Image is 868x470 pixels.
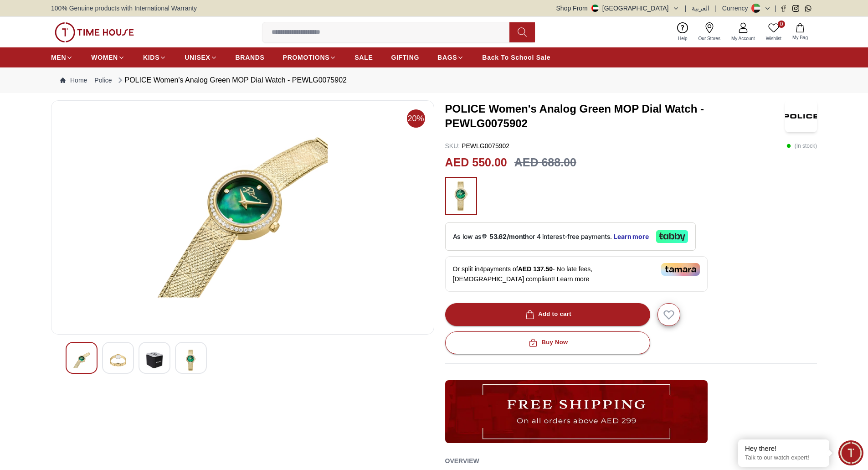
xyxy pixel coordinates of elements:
[445,142,460,150] span: SKU :
[185,53,210,62] span: UNISEX
[445,154,507,171] h2: AED 550.00
[673,21,693,44] a: Help
[283,49,337,66] a: PROMOTIONS
[482,49,550,66] a: Back To School Sale
[51,53,66,62] span: MEN
[354,53,373,62] span: SALE
[514,154,576,171] h3: AED 688.00
[775,4,776,13] span: |
[792,5,799,12] a: Instagram
[59,108,426,327] img: POLICE Women's Analog Green MOP Dial Watch - PEWLG0075902
[556,4,679,13] button: Shop From[GEOGRAPHIC_DATA]
[786,141,817,150] p: ( In stock )
[445,141,510,150] p: PEWLG0075902
[760,21,787,44] a: 0Wishlist
[445,331,650,354] button: Buy Now
[445,256,708,292] div: Or split in 4 payments of - No late fees, [DEMOGRAPHIC_DATA] compliant!
[762,35,785,42] span: Wishlist
[391,49,419,66] a: GIFTING
[695,35,724,42] span: Our Stores
[789,34,812,41] span: My Bag
[51,4,197,13] span: 100% Genuine products with International Warranty
[745,454,822,462] p: Talk to our watch expert!
[437,49,464,66] a: BAGS
[445,454,479,468] h2: Overview
[51,49,73,66] a: MEN
[450,181,473,211] img: ...
[445,380,708,443] img: ...
[527,337,568,348] div: Buy Now
[407,109,425,128] span: 20%
[445,303,650,326] button: Add to cart
[518,265,553,273] span: AED 137.50
[91,53,118,62] span: WOMEN
[51,67,817,93] nav: Breadcrumb
[692,4,709,13] button: العربية
[73,350,90,371] img: POLICE Women's Analog Green MOP Dial Watch - PEWLG0075902
[785,100,817,132] img: POLICE Women's Analog Green MOP Dial Watch - PEWLG0075902
[94,76,112,85] a: Police
[143,49,166,66] a: KIDS
[482,53,550,62] span: Back To School Sale
[693,21,726,44] a: Our Stores
[557,275,590,283] span: Learn more
[445,102,786,131] h3: POLICE Women's Analog Green MOP Dial Watch - PEWLG0075902
[674,35,691,42] span: Help
[780,5,787,12] a: Facebook
[354,49,373,66] a: SALE
[745,444,822,453] div: Hey there!
[91,49,125,66] a: WOMEN
[55,22,134,42] img: ...
[787,21,813,43] button: My Bag
[116,75,347,86] div: POLICE Women's Analog Green MOP Dial Watch - PEWLG0075902
[391,53,419,62] span: GIFTING
[728,35,759,42] span: My Account
[661,263,700,276] img: Tamara
[778,21,785,28] span: 0
[524,309,571,320] div: Add to cart
[805,5,812,12] a: Whatsapp
[60,76,87,85] a: Home
[183,350,199,371] img: POLICE Women's Analog Green MOP Dial Watch - PEWLG0075902
[715,4,717,13] span: |
[437,53,457,62] span: BAGS
[838,440,863,465] div: Chat Widget
[185,49,217,66] a: UNISEX
[591,5,599,12] img: United Arab Emirates
[722,4,752,13] div: Currency
[685,4,687,13] span: |
[143,53,159,62] span: KIDS
[110,350,126,371] img: POLICE Women's Analog Green MOP Dial Watch - PEWLG0075902
[146,350,163,371] img: POLICE Women's Analog Green MOP Dial Watch - PEWLG0075902
[283,53,330,62] span: PROMOTIONS
[236,53,265,62] span: BRANDS
[236,49,265,66] a: BRANDS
